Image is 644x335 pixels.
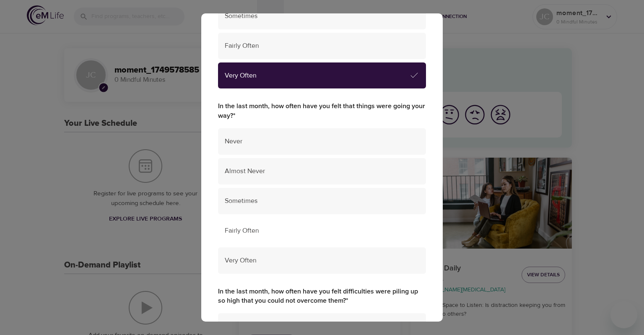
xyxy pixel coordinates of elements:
span: Very Often [225,256,419,265]
span: Fairly Often [225,226,419,236]
span: Very Often [225,71,409,81]
span: Never [225,137,419,146]
label: In the last month, how often have you felt difficulties were piling up so high that you could not... [218,287,426,306]
span: Fairly Often [225,41,419,51]
span: Sometimes [225,196,419,206]
label: In the last month, how often have you felt that things were going your way? [218,101,426,121]
span: Almost Never [225,166,419,176]
span: Sometimes [225,11,419,21]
